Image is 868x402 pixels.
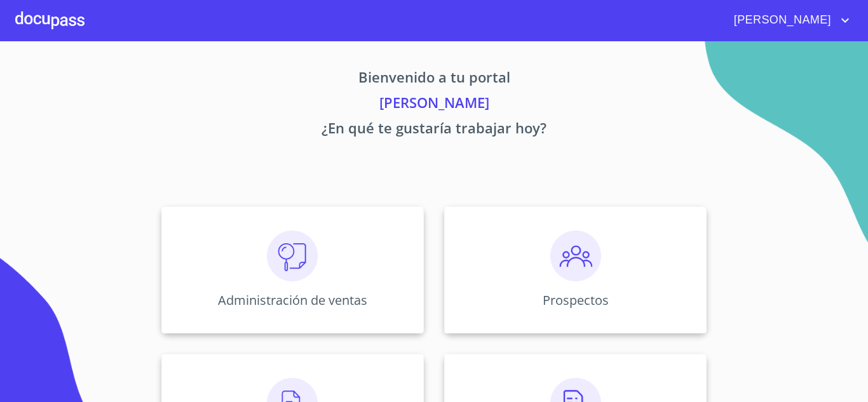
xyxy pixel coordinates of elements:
p: Bienvenido a tu portal [43,67,825,92]
p: [PERSON_NAME] [43,92,825,117]
p: Administración de ventas [218,291,367,309]
img: consulta.png [267,231,318,281]
p: ¿En qué te gustaría trabajar hoy? [43,117,825,143]
p: Prospectos [543,291,609,309]
img: prospectos.png [550,231,601,281]
button: account of current user [724,10,853,30]
span: [PERSON_NAME] [724,10,837,30]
